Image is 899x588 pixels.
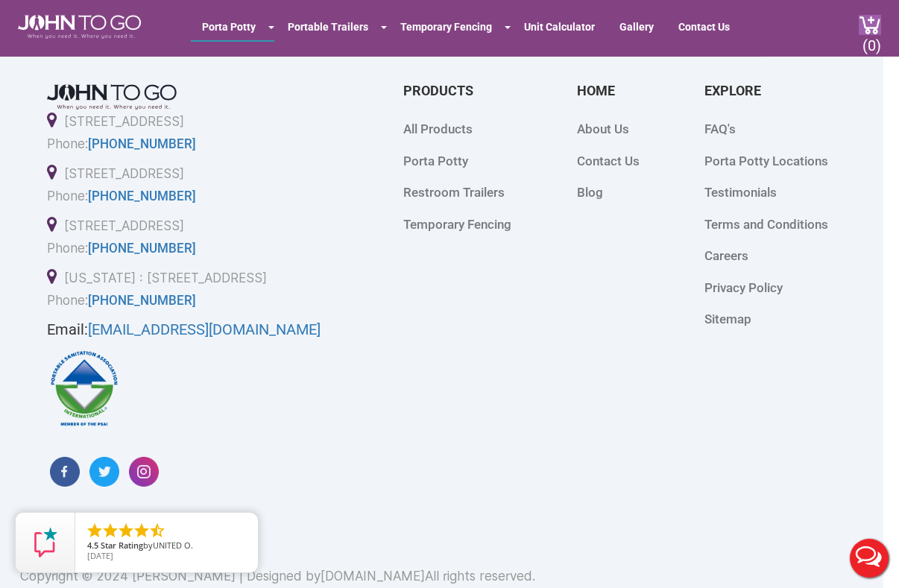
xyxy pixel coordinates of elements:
[89,457,119,487] img: twiter
[47,319,338,341] p: Email:
[101,522,119,540] li: 
[18,15,141,39] img: JOHN to go
[47,162,338,207] p: [STREET_ADDRESS] Phone:
[704,154,828,168] a: Porta Potty Locations
[47,110,338,155] p: [STREET_ADDRESS] Phone:
[88,189,196,203] a: [PHONE_NUMBER]
[47,348,122,427] img: PSAI Member Logo
[513,13,606,40] a: Unit Calculator
[321,569,425,584] a: [DOMAIN_NAME]
[88,136,196,151] a: [PHONE_NUMBER]
[704,280,783,295] a: Privacy Policy
[608,13,665,40] a: Gallery
[403,185,505,200] a: Restroom Trailers
[403,121,473,136] a: All Products
[129,457,159,487] img: instagram
[117,522,135,540] li: 
[87,541,246,551] span: by
[87,550,113,561] span: [DATE]
[133,522,151,540] li: 
[47,215,338,259] p: [STREET_ADDRESS] Phone:
[577,185,603,200] a: Blog
[704,312,751,326] a: Sitemap
[403,78,511,113] h4: products
[577,154,640,168] a: Contact Us
[577,121,629,136] a: About Us
[88,320,321,338] a: [EMAIL_ADDRESS][DOMAIN_NAME]
[862,25,882,54] span: (0)
[20,565,870,587] p: Copyright © 2024 [PERSON_NAME] | Designed by All rights reserved.
[86,522,104,540] li: 
[704,217,828,232] a: Terms and Conditions
[577,78,640,113] h4: home
[859,15,881,35] img: cart a
[87,540,98,551] span: 4.5
[389,13,503,40] a: Temporary Fencing
[153,540,193,551] span: UNITED O.
[148,522,166,540] li: 
[403,154,468,168] a: Porta Potty
[704,248,748,263] a: Careers
[839,528,899,588] button: Live Chat
[704,78,828,113] h4: explore
[191,13,267,40] a: Porta Potty
[88,293,196,308] a: [PHONE_NUMBER]
[47,267,338,312] p: [US_STATE] : [STREET_ADDRESS] Phone:
[667,13,741,40] a: Contact Us
[88,241,196,256] a: [PHONE_NUMBER]
[31,528,60,557] img: Review Rating
[50,457,80,487] img: facebook
[403,217,511,232] a: Temporary Fencing
[704,121,736,136] a: FAQ's
[101,540,143,551] span: Star Rating
[704,185,777,200] a: Testimonials
[277,13,379,40] a: Portable Trailers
